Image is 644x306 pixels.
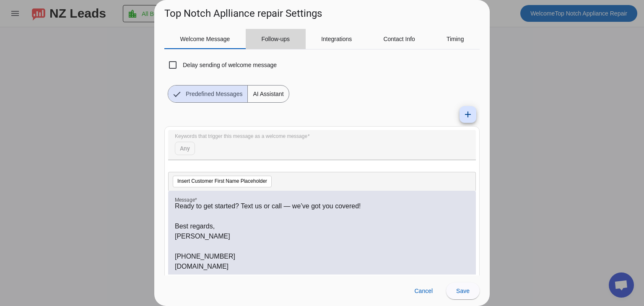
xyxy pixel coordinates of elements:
[175,221,469,231] p: Best regards,
[175,262,469,272] p: [DOMAIN_NAME]
[414,288,433,294] span: Cancel
[180,36,230,42] span: Welcome Message
[456,288,470,294] span: Save
[175,134,307,139] mat-label: Keywords that trigger this message as a welcome message
[321,36,352,42] span: Integrations
[181,61,277,69] label: Delay sending of welcome message
[383,36,415,42] span: Contact Info
[463,109,473,119] mat-icon: add
[447,36,464,42] span: Timing
[175,201,469,211] p: Ready to get started? Text us or call — we’ve got you covered!
[175,231,469,241] p: [PERSON_NAME]
[446,283,480,299] button: Save
[173,176,272,187] button: Insert Customer First Name Placeholder
[181,86,247,102] span: Predefined Messages
[261,36,290,42] span: Follow-ups
[164,7,322,20] h1: Top Notch Aplliance repair Settings
[248,86,288,102] span: AI Assistant
[175,252,469,262] p: [PHONE_NUMBER]
[408,283,439,299] button: Cancel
